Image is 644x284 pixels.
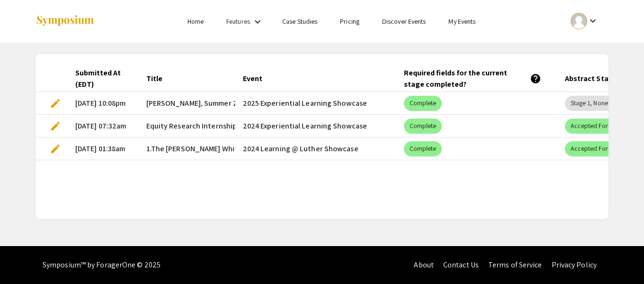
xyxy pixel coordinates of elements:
[561,10,608,32] button: Expand account dropdown
[50,98,61,109] span: edit
[36,15,95,27] img: Symposium by ForagerOne
[282,17,317,26] a: Case Studies
[404,141,442,156] mat-chip: Complete
[146,120,596,132] span: Equity Research Internship at a $90M Hedge Fund // Summer Predoc. Program at the United States Fe...
[443,260,479,270] a: Contact Us
[252,16,263,27] mat-icon: Expand Features list
[68,92,139,115] mat-cell: [DATE] 10:08pm
[488,260,542,270] a: Terms of Service
[146,98,250,109] span: [PERSON_NAME], Summer 2025
[565,96,614,111] mat-chip: Stage 1, None
[68,115,139,137] mat-cell: [DATE] 07:32am
[530,73,541,84] mat-icon: help
[414,260,434,270] a: About
[146,73,162,84] div: Title
[235,115,396,137] mat-cell: 2024 Experiential Learning Showcase
[146,143,427,155] span: 1.The [PERSON_NAME] White House's Politicization of the [MEDICAL_DATA] Pandemic
[68,137,139,160] mat-cell: [DATE] 01:38am
[340,17,359,26] a: Pricing
[404,119,442,134] mat-chip: Complete
[235,92,396,115] mat-cell: 2025 Experiential Learning Showcase
[382,17,426,26] a: Discover Events
[565,141,630,156] mat-chip: Accepted for Event
[587,15,599,27] mat-icon: Expand account dropdown
[226,17,250,26] a: Features
[243,73,262,84] div: Event
[404,67,541,90] div: Required fields for the current stage completed?
[7,241,40,277] iframe: Chat
[50,120,61,132] span: edit
[50,143,61,155] span: edit
[448,17,475,26] a: My Events
[565,119,630,134] mat-chip: Accepted for Event
[188,17,204,26] a: Home
[552,260,597,270] a: Privacy Policy
[404,67,550,90] div: Required fields for the current stage completed?help
[75,67,131,90] div: Submitted At (EDT)
[404,96,442,111] mat-chip: Complete
[146,73,171,84] div: Title
[75,67,123,90] div: Submitted At (EDT)
[243,73,271,84] div: Event
[43,246,161,284] div: Symposium™ by ForagerOne © 2025
[235,137,396,160] mat-cell: 2024 Learning @ Luther Showcase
